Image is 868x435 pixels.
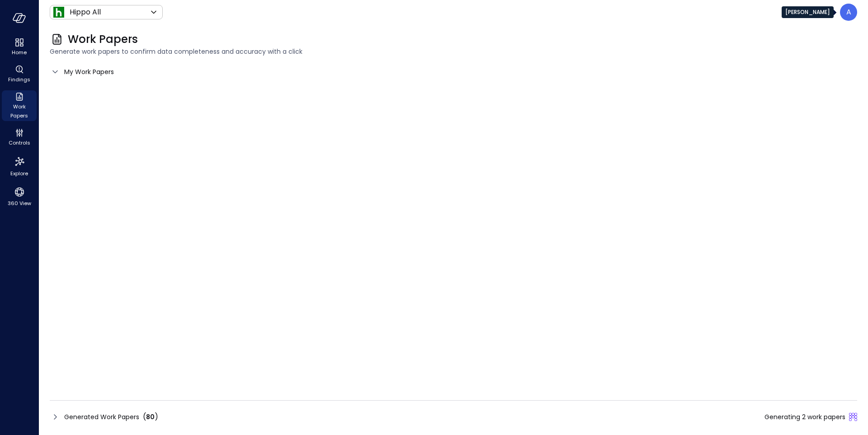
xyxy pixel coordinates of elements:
[2,184,37,209] div: 360 View
[2,154,37,179] div: Explore
[764,412,845,422] span: Generating 2 work papers
[8,75,30,84] span: Findings
[143,412,158,422] div: ( )
[146,412,155,421] span: 80
[849,413,857,421] div: Sliding puzzle loader
[846,7,851,18] p: A
[70,7,101,18] p: Hippo All
[782,6,834,18] div: [PERSON_NAME]
[840,4,857,21] div: Avi Brandwain
[10,169,28,178] span: Explore
[5,102,33,120] span: Work Papers
[2,126,37,148] div: Controls
[9,138,30,147] span: Controls
[8,199,31,208] span: 360 View
[64,67,114,77] span: My Work Papers
[68,32,138,47] span: Work Papers
[2,63,37,85] div: Findings
[2,90,37,121] div: Work Papers
[53,7,64,18] img: Icon
[64,412,139,422] span: Generated Work Papers
[50,47,857,56] span: Generate work papers to confirm data completeness and accuracy with a click
[2,36,37,58] div: Home
[12,48,27,57] span: Home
